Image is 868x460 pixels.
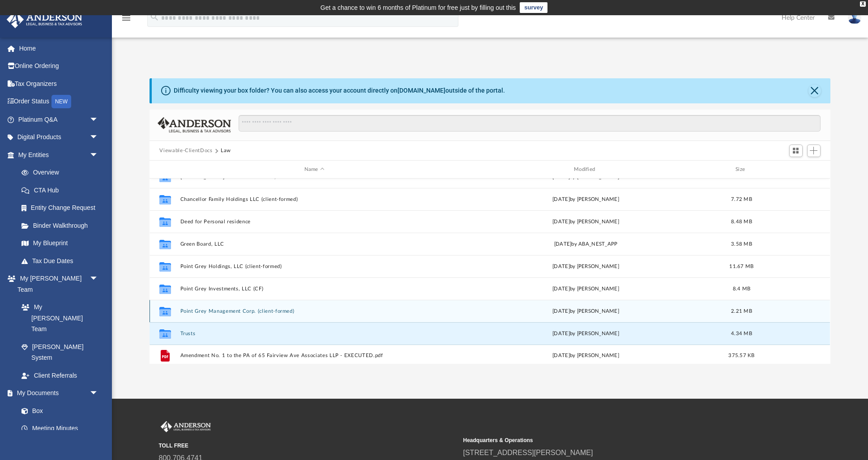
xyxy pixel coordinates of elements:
[121,13,132,23] i: menu
[154,166,176,174] div: id
[520,2,547,13] a: survey
[848,11,861,24] img: User Pic
[121,17,132,23] a: menu
[150,12,159,22] i: search
[733,286,751,291] span: 8.4 MB
[6,111,112,128] a: Platinum Q&Aarrow_drop_down
[90,128,107,147] span: arrow_drop_down
[13,402,103,420] a: Box
[452,240,720,248] div: [DATE] by ABA_NEST_APP
[180,331,448,336] button: Trusts
[452,196,720,204] div: [DATE] by [PERSON_NAME]
[463,449,593,456] a: [STREET_ADDRESS][PERSON_NAME]
[452,166,720,174] div: Modified
[6,384,107,402] a: My Documentsarrow_drop_down
[463,436,761,444] small: Headquarters & Operations
[174,86,505,95] div: Difficulty viewing your box folder? You can also access your account directly on outside of the p...
[180,353,448,358] button: Amendment No. 1 to the PA of 65 Fairview Ave Associates LLP - EXECUTED.pdf
[6,270,107,298] a: My [PERSON_NAME] Teamarrow_drop_down
[724,166,760,174] div: Size
[239,115,820,132] input: Search files and folders
[159,442,457,450] small: TOLL FREE
[180,166,448,174] div: Name
[731,219,753,224] span: 8.48 MB
[13,338,107,366] a: [PERSON_NAME] System
[452,285,720,293] div: [DATE] by [PERSON_NAME]
[730,264,754,269] span: 11.67 MB
[13,298,103,338] a: My [PERSON_NAME] Team
[180,219,448,225] button: Deed for Personal residence
[221,147,231,155] button: Law
[6,75,112,93] a: Tax Organizers
[90,146,107,164] span: arrow_drop_down
[6,57,112,75] a: Online Ordering
[4,11,85,28] img: Anderson Advisors Platinum Portal
[180,241,448,247] button: Green Board, LLC
[13,252,112,270] a: Tax Due Dates
[452,218,720,226] div: [DATE] by [PERSON_NAME]
[731,175,753,179] span: 7.52 MB
[452,330,720,338] div: [DATE] by [PERSON_NAME]
[90,270,107,288] span: arrow_drop_down
[731,331,753,336] span: 4.34 MB
[398,87,445,94] a: [DOMAIN_NAME]
[13,420,107,438] a: Meeting Minutes
[159,147,212,155] button: Viewable-ClientDocs
[321,2,516,13] div: Get a chance to win 6 months of Platinum for free just by filling out this
[90,384,107,403] span: arrow_drop_down
[6,39,112,57] a: Home
[13,199,112,217] a: Entity Change Request
[789,145,803,157] button: Switch to Grid View
[452,352,720,360] div: [DATE] by [PERSON_NAME]
[731,242,753,247] span: 3.58 MB
[808,85,821,97] button: Close
[180,286,448,292] button: Point Grey Investments, LLC (CF)
[731,197,753,202] span: 7.72 MB
[6,93,112,111] a: Order StatusNEW
[159,421,213,433] img: Anderson Advisors Platinum Portal
[764,166,826,174] div: id
[13,217,112,234] a: Binder Walkthrough
[6,146,112,164] a: My Entitiesarrow_drop_down
[6,128,112,146] a: Digital Productsarrow_drop_down
[731,309,753,314] span: 2.21 MB
[452,307,720,315] div: [DATE] by [PERSON_NAME]
[180,264,448,269] button: Point Grey Holdings, LLC (client-formed)
[180,196,448,202] button: Chancellor Family Holdings LLC (client-formed)
[180,308,448,314] button: Point Grey Management Corp. (client-formed)
[13,164,112,182] a: Overview
[51,95,71,108] div: NEW
[13,366,107,384] a: Client Referrals
[807,145,821,157] button: Add
[13,181,112,199] a: CTA Hub
[90,111,107,129] span: arrow_drop_down
[860,1,866,7] div: close
[150,179,830,364] div: grid
[729,353,755,358] span: 375.57 KB
[13,234,107,252] a: My Blueprint
[452,263,720,271] div: [DATE] by [PERSON_NAME]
